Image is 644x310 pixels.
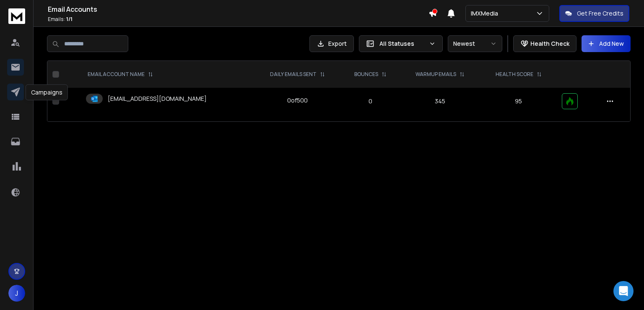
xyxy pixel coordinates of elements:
p: IMXMedia [471,9,501,18]
button: Newest [448,35,502,52]
div: EMAIL ACCOUNT NAME [88,71,153,78]
td: 95 [480,88,557,115]
div: Campaigns [26,84,68,100]
div: 0 of 500 [287,96,308,105]
p: HEALTH SCORE [496,71,533,78]
p: 0 [346,97,395,105]
p: Health Check [530,39,569,48]
div: Open Intercom Messenger [613,281,634,301]
p: Get Free Credits [577,9,623,18]
p: BOUNCES [354,71,378,78]
button: Export [309,35,354,52]
h1: Email Accounts [48,4,428,14]
button: Add New [582,35,631,52]
span: 1 / 1 [66,16,73,23]
p: WARMUP EMAILS [415,71,456,78]
button: J [8,285,25,302]
p: [EMAIL_ADDRESS][DOMAIN_NAME] [108,95,207,103]
button: Get Free Credits [559,5,629,22]
p: DAILY EMAILS SENT [270,71,317,78]
img: logo [8,8,25,24]
p: All Statuses [379,39,426,48]
p: Emails : [48,16,428,23]
button: Health Check [513,35,576,52]
td: 345 [400,88,480,115]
